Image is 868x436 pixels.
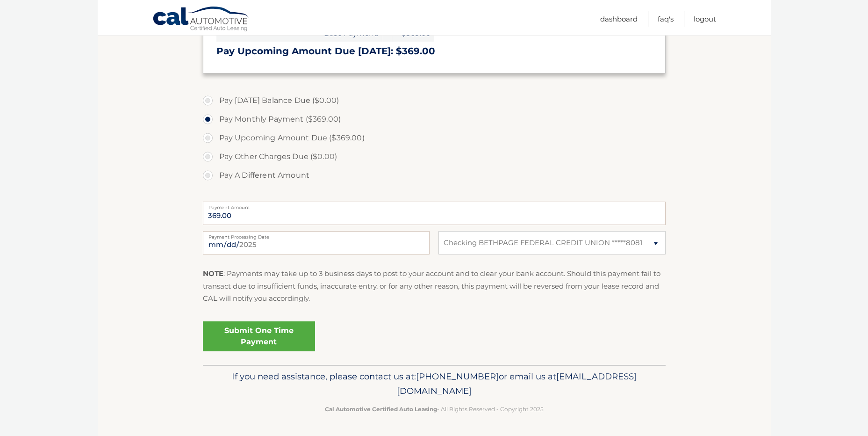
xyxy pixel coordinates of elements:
[203,269,223,278] strong: NOTE
[416,371,499,382] span: [PHONE_NUMBER]
[203,321,315,351] a: Submit One Time Payment
[152,6,251,33] a: Cal Automotive
[203,91,666,110] label: Pay [DATE] Balance Due ($0.00)
[694,11,716,27] a: Logout
[203,268,666,305] p: : Payments may take up to 3 business days to post to your account and to clear your bank account....
[203,231,430,239] label: Payment Processing Date
[216,45,652,57] h3: Pay Upcoming Amount Due [DATE]: $369.00
[658,11,674,27] a: FAQ's
[209,369,660,399] p: If you need assistance, please contact us at: or email us at
[203,110,666,129] label: Pay Monthly Payment ($369.00)
[600,11,638,27] a: Dashboard
[203,202,666,209] label: Payment Amount
[209,404,660,414] p: - All Rights Reserved - Copyright 2025
[203,129,666,147] label: Pay Upcoming Amount Due ($369.00)
[203,147,666,166] label: Pay Other Charges Due ($0.00)
[203,202,666,225] input: Payment Amount
[203,166,666,185] label: Pay A Different Amount
[203,231,430,254] input: Payment Date
[325,406,437,413] strong: Cal Automotive Certified Auto Leasing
